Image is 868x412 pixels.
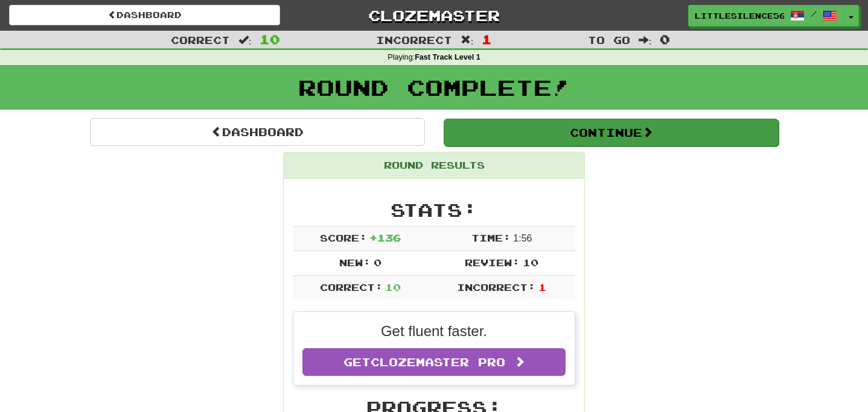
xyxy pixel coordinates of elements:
span: To go [588,34,630,46]
span: 10 [523,257,538,268]
span: 1 : 56 [513,233,532,243]
span: 0 [660,32,670,46]
span: 1 [538,281,546,293]
span: Incorrect [376,34,452,46]
span: Correct: [320,281,383,293]
span: 10 [385,281,401,293]
span: / [811,10,817,18]
span: Clozemaster Pro [371,355,505,369]
div: Round Results [284,152,584,179]
span: Review: [465,257,520,268]
span: Time: [471,232,511,243]
span: New: [339,257,371,268]
a: LittleSilence560 / [688,5,844,27]
span: Incorrect: [457,281,535,293]
span: : [238,35,252,45]
a: GetClozemaster Pro [302,348,566,376]
span: + 136 [369,232,401,243]
a: Dashboard [9,5,280,25]
span: Correct [171,34,230,46]
span: 10 [260,32,280,46]
a: Dashboard [90,118,425,146]
button: Continue [444,119,779,146]
p: Get fluent faster. [302,321,566,342]
a: Clozemaster [298,5,569,26]
span: LittleSilence560 [695,10,784,21]
span: : [639,35,652,45]
span: : [461,35,474,45]
span: Score: [320,232,367,243]
span: 1 [482,32,492,46]
h2: Stats: [293,200,575,220]
span: 0 [374,257,381,268]
strong: Fast Track Level 1 [415,53,480,61]
h1: Round Complete! [4,75,864,99]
